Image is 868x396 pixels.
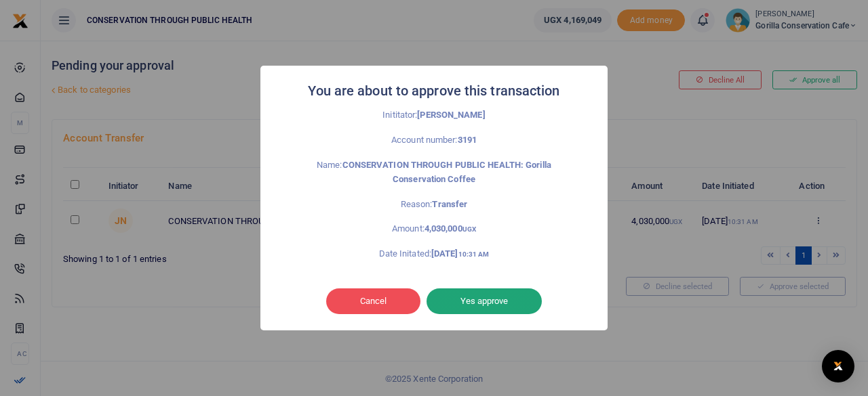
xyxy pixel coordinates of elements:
[427,288,542,314] button: Yes approve
[458,250,490,258] small: 10:31 AM
[290,222,578,236] p: Amount:
[290,158,578,187] p: Name:
[417,110,485,120] strong: [PERSON_NAME]
[290,108,578,123] p: Inititator:
[342,160,551,184] strong: CONSERVATION THROUGH PUBLIC HEALTH: Gorilla Conservation Coffee
[326,288,420,314] button: Cancel
[290,133,578,148] p: Account number:
[431,248,489,259] strong: [DATE]
[290,247,578,261] p: Date Initated:
[458,135,477,145] strong: 3191
[425,223,476,234] strong: 4,030,000
[308,79,559,103] h2: You are about to approve this transaction
[822,350,854,382] div: Open Intercom Messenger
[290,198,578,212] p: Reason:
[432,199,467,209] strong: Transfer
[462,225,476,233] small: UGX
